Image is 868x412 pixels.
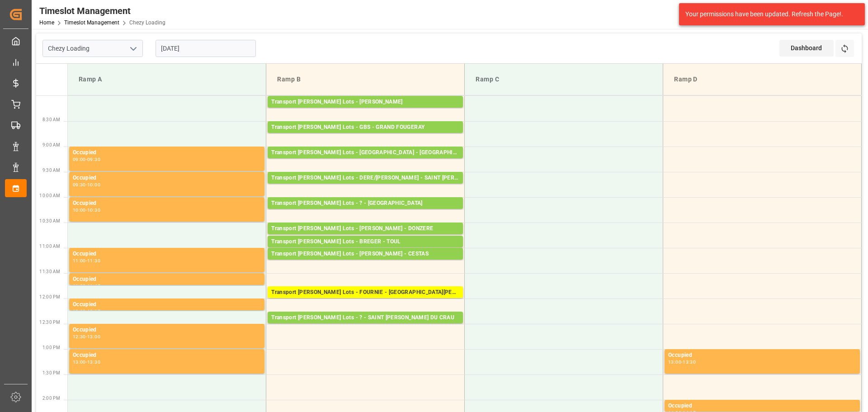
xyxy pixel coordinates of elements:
div: 09:00 [73,157,86,161]
div: 11:30 [73,284,86,288]
div: Occupied [73,275,261,284]
div: Transport [PERSON_NAME] Lots - ? - [GEOGRAPHIC_DATA] [271,199,459,208]
div: - [86,157,87,161]
div: Pallets: ,TU: 61,City: [GEOGRAPHIC_DATA][PERSON_NAME],Arrival: [DATE] 00:00:00 [271,297,459,305]
div: Occupied [668,402,856,411]
span: 11:30 AM [39,269,60,274]
div: 12:15 [87,309,100,313]
div: Ramp D [670,71,854,88]
span: 9:30 AM [42,168,60,173]
div: 12:30 [73,335,86,339]
div: 13:00 [87,335,100,339]
a: Timeslot Management [64,19,119,26]
div: Occupied [73,326,261,335]
div: - [86,284,87,288]
span: 1:00 PM [42,345,60,350]
div: Pallets: 2,TU: 112,City: [GEOGRAPHIC_DATA],Arrival: [DATE] 00:00:00 [271,246,459,254]
a: Home [39,19,54,26]
div: Transport [PERSON_NAME] Lots - [GEOGRAPHIC_DATA] - [GEOGRAPHIC_DATA] [271,148,459,157]
div: Transport [PERSON_NAME] Lots - [PERSON_NAME] - CESTAS [271,250,459,259]
div: Transport [PERSON_NAME] Lots - [PERSON_NAME] [271,98,459,107]
div: Pallets: 1,TU: 684,City: [GEOGRAPHIC_DATA][PERSON_NAME],Arrival: [DATE] 00:00:00 [271,183,459,190]
span: 8:30 AM [42,117,60,122]
div: - [86,309,87,313]
div: Timeslot Management [39,4,165,18]
div: 12:00 [73,309,86,313]
div: 10:00 [87,183,100,187]
div: - [86,208,87,212]
div: Pallets: 3,TU: 56,City: DONZERE,Arrival: [DATE] 00:00:00 [271,233,459,241]
div: Ramp B [274,71,457,88]
div: - [86,335,87,339]
div: 10:00 [73,208,86,212]
div: 13:30 [87,360,100,364]
div: 13:00 [73,360,86,364]
div: Occupied [73,148,261,157]
div: Ramp A [75,71,259,88]
div: Ramp C [472,71,656,88]
div: Pallets: 12,TU: 95,City: [GEOGRAPHIC_DATA],Arrival: [DATE] 00:00:00 [271,107,459,114]
div: 10:30 [87,208,100,212]
div: 13:00 [668,360,681,364]
div: Transport [PERSON_NAME] Lots - FOURNIE - [GEOGRAPHIC_DATA][PERSON_NAME] [271,288,459,297]
div: Pallets: 11,TU: 261,City: [GEOGRAPHIC_DATA][PERSON_NAME],Arrival: [DATE] 00:00:00 [271,322,459,330]
div: Transport [PERSON_NAME] Lots - ? - SAINT [PERSON_NAME] DU CRAU [271,313,459,322]
div: Transport [PERSON_NAME] Lots - GBS - GRAND FOUGERAY [271,123,459,132]
div: Dashboard [779,40,834,57]
span: 10:30 AM [39,218,60,223]
div: - [86,259,87,263]
div: Pallets: ,TU: 88,City: [GEOGRAPHIC_DATA],Arrival: [DATE] 00:00:00 [271,157,459,165]
div: Pallets: 11,TU: 922,City: [GEOGRAPHIC_DATA],Arrival: [DATE] 00:00:00 [271,132,459,140]
div: 11:30 [87,259,100,263]
div: Transport [PERSON_NAME] Lots - [PERSON_NAME] - DONZERE [271,224,459,233]
div: Occupied [73,174,261,183]
div: Occupied [73,250,261,259]
span: 2:00 PM [42,396,60,401]
div: Transport [PERSON_NAME] Lots - DERE/[PERSON_NAME] - SAINT [PERSON_NAME] DU CRAU [271,174,459,183]
div: 13:30 [683,360,696,364]
div: Your permissions have been updated. Refresh the Page!. [685,9,852,19]
div: - [681,360,683,364]
input: DD-MM-YYYY [156,40,256,57]
div: - [86,183,87,187]
span: 9:00 AM [42,142,60,147]
div: Occupied [73,300,261,309]
div: 11:45 [87,284,100,288]
div: Occupied [73,199,261,208]
div: Occupied [73,351,261,360]
span: 1:30 PM [42,370,60,375]
div: Pallets: ,TU: 113,City: CESTAS,Arrival: [DATE] 00:00:00 [271,259,459,266]
div: - [86,360,87,364]
div: 11:00 [73,259,86,263]
div: Transport [PERSON_NAME] Lots - BREGER - TOUL [271,237,459,246]
input: Type to search/select [42,40,143,57]
div: Occupied [668,351,856,360]
button: open menu [126,42,140,56]
div: Pallets: 27,TU: 1444,City: MAUCHAMPS,Arrival: [DATE] 00:00:00 [271,208,459,216]
span: 12:30 PM [39,320,60,325]
div: 09:30 [73,183,86,187]
span: 10:00 AM [39,193,60,198]
div: 09:30 [87,157,100,161]
span: 12:00 PM [39,294,60,299]
span: 11:00 AM [39,244,60,249]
